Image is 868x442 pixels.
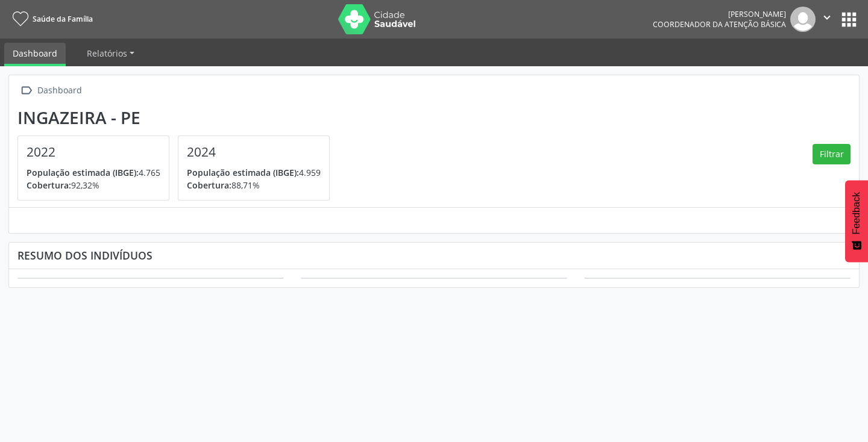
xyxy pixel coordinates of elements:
a: Relatórios [78,43,143,64]
span: População estimada (IBGE): [187,167,299,178]
button: apps [838,9,860,30]
button: Filtrar [813,144,851,164]
a: Dashboard [4,43,66,66]
div: Dashboard [35,82,84,99]
h4: 2022 [27,145,160,160]
h4: 2024 [187,145,321,160]
div: Resumo dos indivíduos [17,249,851,262]
i:  [820,11,834,24]
span: População estimada (IBGE): [27,167,139,178]
i:  [17,82,35,99]
img: img [790,7,816,32]
span: Saúde da Família [33,14,93,24]
a: Saúde da Família [8,9,93,29]
a:  Dashboard [17,82,84,99]
span: Feedback [851,192,862,234]
div: [PERSON_NAME] [653,9,786,19]
p: 88,71% [187,179,321,191]
p: 92,32% [27,179,160,191]
button:  [816,7,838,32]
p: 4.959 [187,166,321,179]
span: Cobertura: [27,179,71,191]
span: Coordenador da Atenção Básica [653,19,786,30]
span: Cobertura: [187,179,231,191]
button: Feedback - Mostrar pesquisa [845,180,868,262]
span: Relatórios [87,48,127,59]
div: Ingazeira - PE [17,108,338,128]
p: 4.765 [27,166,160,179]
